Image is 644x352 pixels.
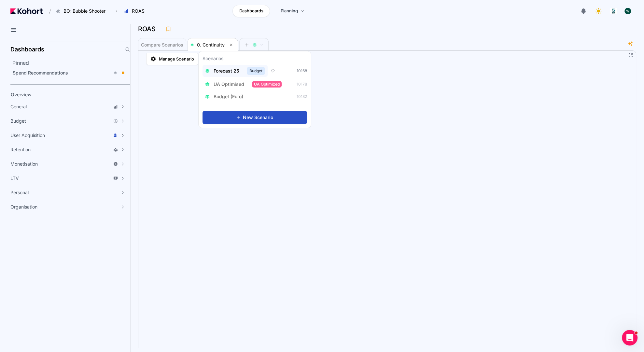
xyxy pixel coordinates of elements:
[203,65,268,77] button: Forecast 25Budget
[10,161,38,167] span: Monetisation
[203,55,223,63] h3: Scenarios
[11,92,32,97] span: Overview
[10,8,43,14] img: Kohort logo
[274,5,311,17] a: Planning
[628,53,633,58] button: Fullscreen
[610,8,617,14] img: logo_logo_images_1_20240607072359498299_20240828135028712857.jpeg
[138,26,160,32] h3: ROAS
[44,8,51,15] span: /
[281,8,298,14] span: Planning
[10,68,128,78] a: Spend Recommendations
[114,8,119,14] span: ›
[214,81,244,88] span: UA Optimised
[622,330,637,345] iframe: Intercom live chat
[247,67,265,75] span: Budget
[13,70,68,75] span: Spend Recommendations
[252,81,282,88] span: UA Optimized
[203,91,250,102] button: Budget (Euro)
[12,59,130,67] h2: Pinned
[63,8,105,14] span: BO: Bubble Shooter
[10,204,37,210] span: Organisation
[203,79,284,89] button: UA OptimisedUA Optimized
[10,118,26,124] span: Budget
[120,6,151,17] button: ROAS
[214,93,243,100] span: Budget (Euro)
[10,175,19,182] span: LTV
[297,82,307,87] span: 10178
[239,8,263,14] span: Dashboards
[203,111,307,124] button: New Scenario
[141,43,183,47] span: Compare Scenarios
[10,103,27,110] span: General
[10,132,45,139] span: User Acquisition
[8,90,119,100] a: Overview
[243,114,273,121] span: New Scenario
[10,146,31,153] span: Retention
[146,53,198,65] a: Manage Scenario
[297,94,307,99] span: 10132
[297,68,307,74] span: 10168
[214,68,239,74] span: Forecast 25
[10,189,29,196] span: Personal
[197,42,225,47] span: 0. Continuity
[10,47,44,52] h2: Dashboards
[232,5,270,17] a: Dashboards
[132,8,145,14] span: ROAS
[159,56,194,62] span: Manage Scenario
[52,6,112,17] button: BO: Bubble Shooter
